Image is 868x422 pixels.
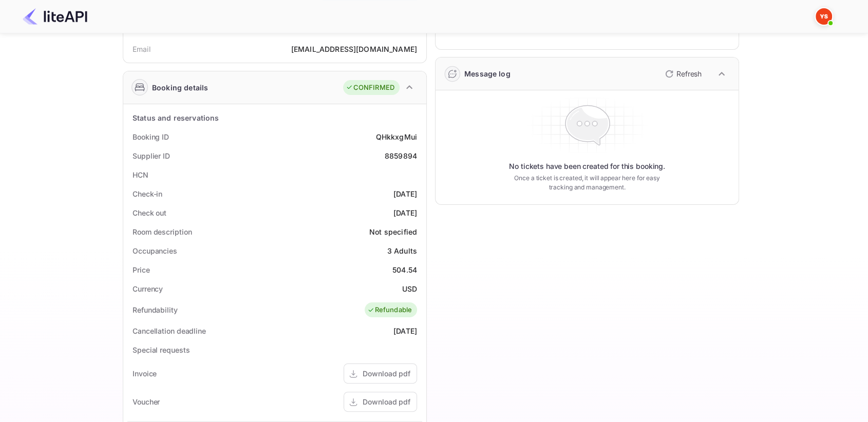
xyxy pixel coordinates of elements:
[133,44,150,54] div: Email
[346,83,394,93] div: CONFIRMED
[464,68,511,79] div: Message log
[291,44,417,54] div: [EMAIL_ADDRESS][DOMAIN_NAME]
[133,264,150,275] div: Price
[133,396,160,407] div: Voucher
[387,245,417,256] div: 3 Adults
[816,8,832,25] img: Yandex Support
[393,188,417,199] div: [DATE]
[676,68,702,79] p: Refresh
[133,368,157,379] div: Invoice
[133,344,190,355] div: Special requests
[133,112,219,123] div: Status and reservations
[376,131,417,142] div: QHkkxgMui
[393,325,417,336] div: [DATE]
[392,264,417,275] div: 504.54
[369,226,417,237] div: Not specified
[363,368,410,379] div: Download pdf
[133,207,166,218] div: Check out
[133,131,169,142] div: Booking ID
[509,161,665,171] p: No tickets have been created for this booking.
[133,169,148,180] div: HCN
[393,207,417,218] div: [DATE]
[133,188,162,199] div: Check-in
[133,245,177,256] div: Occupancies
[152,82,208,93] div: Booking details
[23,8,87,25] img: LiteAPI Logo
[367,305,412,315] div: Refundable
[363,396,410,407] div: Download pdf
[133,150,170,161] div: Supplier ID
[402,283,417,294] div: USD
[133,304,178,315] div: Refundability
[133,325,206,336] div: Cancellation deadline
[133,226,192,237] div: Room description
[659,66,706,82] button: Refresh
[385,150,417,161] div: 8859894
[133,283,163,294] div: Currency
[506,174,668,192] p: Once a ticket is created, it will appear here for easy tracking and management.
